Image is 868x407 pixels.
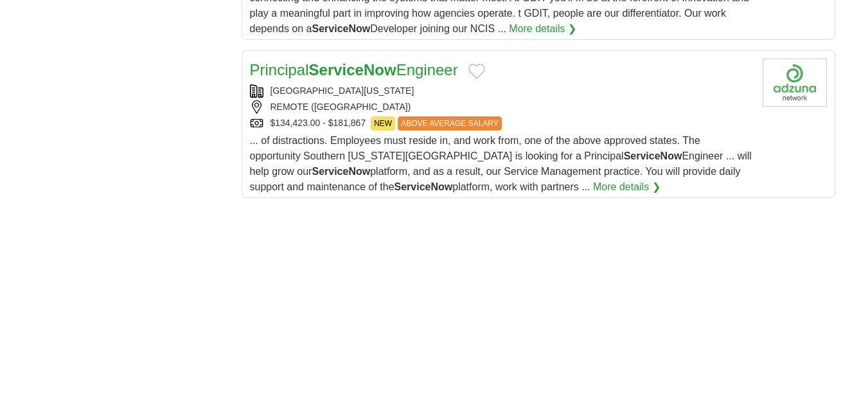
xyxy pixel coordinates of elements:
[250,135,752,192] span: ... of distractions. Employees must reside in, and work from, one of the above approved states. T...
[250,100,752,114] div: REMOTE ([GEOGRAPHIC_DATA])
[593,179,660,195] a: More details ❯
[398,116,502,131] span: ABOVE AVERAGE SALARY
[394,181,453,192] strong: ServiceNow
[312,23,370,34] strong: ServiceNow
[509,21,576,37] a: More details ❯
[371,116,395,131] span: NEW
[250,116,752,131] div: $134,423.00 - $181,867
[250,61,458,78] a: PrincipalServiceNowEngineer
[624,150,682,161] strong: ServiceNow
[468,64,485,79] button: Add to favorite jobs
[312,166,370,177] strong: ServiceNow
[309,61,396,78] strong: ServiceNow
[250,84,752,98] div: [GEOGRAPHIC_DATA][US_STATE]
[763,59,827,107] img: Company logo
